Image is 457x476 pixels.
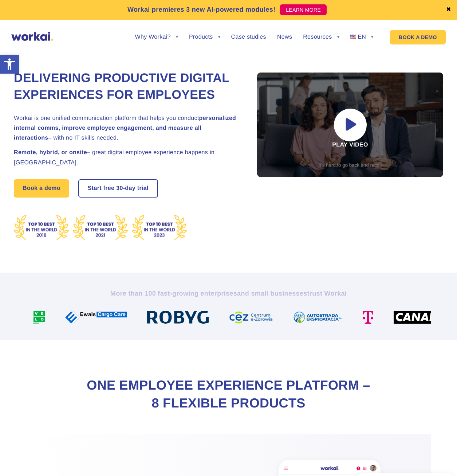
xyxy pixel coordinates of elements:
[303,34,339,40] a: Resources
[127,5,276,15] p: Workai premieres 3 new AI-powered modules!
[446,7,451,13] a: ✖
[280,4,327,15] a: LEARN MORE
[116,186,135,191] i: 30-day
[14,149,87,156] strong: Remote, hybrid, or onsite
[14,70,240,104] h1: Delivering Productive Digital Experiences for Employees
[358,34,366,40] span: EN
[277,34,292,40] a: News
[14,115,236,141] strong: personalized internal comms, improve employee engagement, and measure all interactions
[189,34,220,40] a: Products
[79,180,157,197] a: Start free30-daytrial
[257,73,443,177] div: Play video
[390,30,445,44] a: BOOK A DEMO
[231,34,266,40] a: Case studies
[14,179,69,198] a: Book a demo
[237,290,307,297] i: and small businesses
[14,148,240,167] h2: – great digital employee experience happens in [GEOGRAPHIC_DATA].
[135,34,178,40] a: Why Workai?
[14,113,240,143] h2: Workai is one unified communication platform that helps you conduct – with no IT skills needed.
[83,376,374,412] h2: One Employee Experience Platform – 8 flexible products
[27,289,431,298] h2: More than 100 fast-growing enterprises trust Workai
